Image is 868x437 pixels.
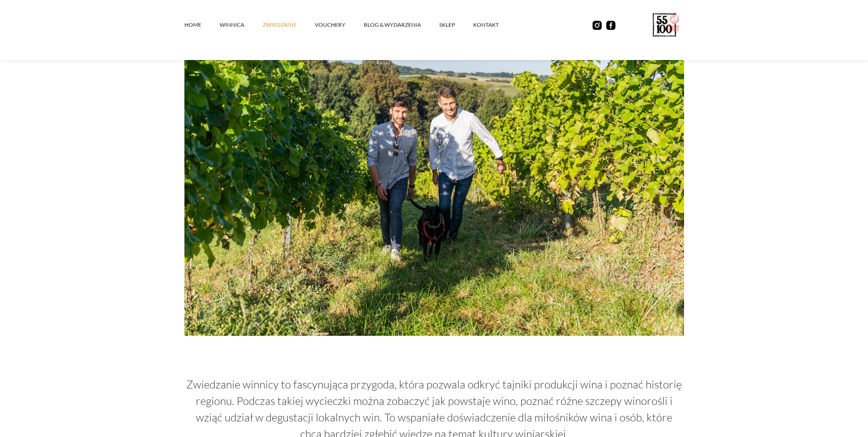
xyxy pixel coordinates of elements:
a: kontakt [473,11,517,38]
img: Dorian, Tomek and Charlie the dog enter the vineyard among the vines [184,2,684,336]
a: vouchery [315,11,364,38]
a: SKLEP [439,11,473,38]
a: Home [184,11,220,38]
a: Blog & Wydarzenia [364,11,439,38]
a: winnica [220,11,263,38]
a: ZWIEDZANIE [263,11,315,38]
